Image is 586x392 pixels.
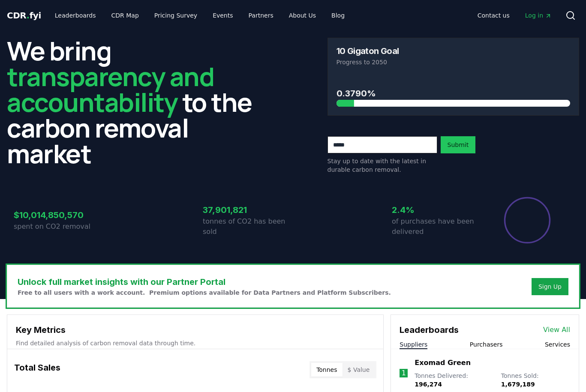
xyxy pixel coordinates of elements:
[337,47,399,55] h3: 10 Gigaton Goal
[538,282,562,291] a: Sign Up
[343,363,375,377] button: $ Value
[325,8,352,23] a: Blog
[7,38,259,166] h2: We bring to the carbon removal market
[105,8,146,23] a: CDR Map
[400,323,459,336] h3: Leaderboards
[518,8,559,23] a: Log in
[415,358,471,368] a: Exomad Green
[203,203,293,216] h3: 37,901,821
[441,136,476,153] button: Submit
[543,325,570,335] a: View All
[14,361,60,378] h3: Total Sales
[14,209,104,221] h3: $10,014,850,570
[206,8,240,23] a: Events
[337,58,571,66] p: Progress to 2050
[16,339,375,347] p: Find detailed analysis of carbon removal data through time.
[415,381,442,388] span: 196,274
[501,371,570,389] p: Tonnes Sold :
[471,8,559,23] nav: Main
[402,368,406,378] p: 1
[400,340,427,349] button: Suppliers
[545,340,570,349] button: Services
[7,9,41,21] a: CDR.fyi
[501,381,535,388] span: 1,679,189
[503,196,551,244] div: Percentage of sales delivered
[282,8,323,23] a: About Us
[471,8,517,23] a: Contact us
[18,288,391,297] p: Free to all users with a work account. Premium options available for Data Partners and Platform S...
[18,275,391,288] h3: Unlock full market insights with our Partner Portal
[311,363,342,377] button: Tonnes
[328,157,437,174] p: Stay up to date with the latest in durable carbon removal.
[48,8,352,23] nav: Main
[392,203,482,216] h3: 2.4%
[532,278,568,295] button: Sign Up
[7,10,41,21] span: CDR fyi
[242,8,280,23] a: Partners
[48,8,103,23] a: Leaderboards
[470,340,503,349] button: Purchasers
[203,216,293,237] p: tonnes of CO2 has been sold
[16,323,375,336] h3: Key Metrics
[525,11,552,20] span: Log in
[392,216,482,237] p: of purchases have been delivered
[14,221,104,232] p: spent on CO2 removal
[415,371,493,389] p: Tonnes Delivered :
[27,10,30,21] span: .
[7,59,214,120] span: transparency and accountability
[147,8,204,23] a: Pricing Survey
[337,87,571,100] h3: 0.3790%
